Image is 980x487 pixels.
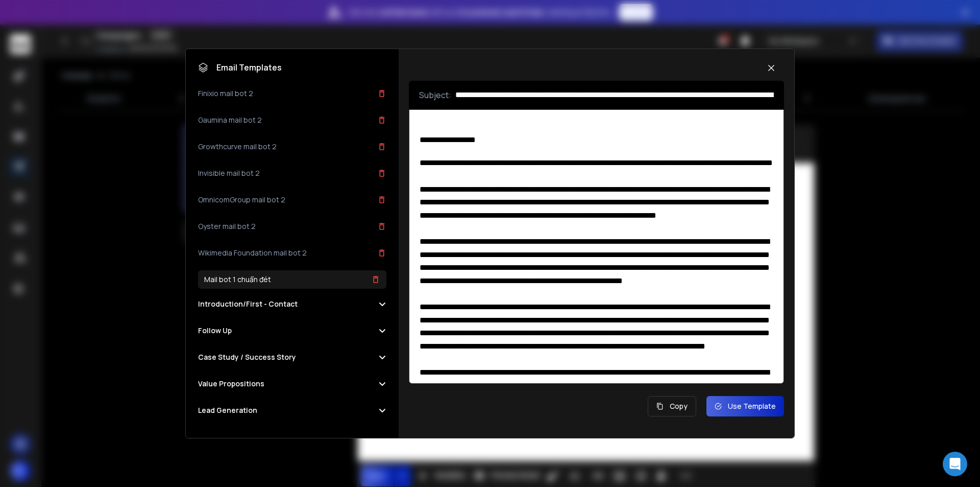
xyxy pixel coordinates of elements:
button: Follow Up [198,326,386,336]
button: Use Template [706,396,784,416]
h3: Growthcurve mail bot 2 [198,142,277,152]
h3: Invisible mail bot 2 [198,168,260,178]
button: Value Propositions [198,379,386,389]
h1: Email Templates [198,61,282,74]
h3: OmnicomGroup mail bot 2 [198,195,285,205]
button: Copy [648,396,696,416]
button: Introduction/First - Contact [198,299,386,309]
h3: Gaumina mail bot 2 [198,115,262,125]
div: Open Intercom Messenger [943,452,967,476]
h3: Finixio mail bot 2 [198,88,253,99]
button: Lead Generation [198,405,386,415]
h3: Mail bot 1 chuẩn đét [204,274,271,285]
h3: Oyster mail bot 2 [198,221,256,231]
button: Case Study / Success Story [198,352,386,362]
p: Subject: [419,89,451,101]
h3: Wikimedia Foundation mail bot 2 [198,248,307,258]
